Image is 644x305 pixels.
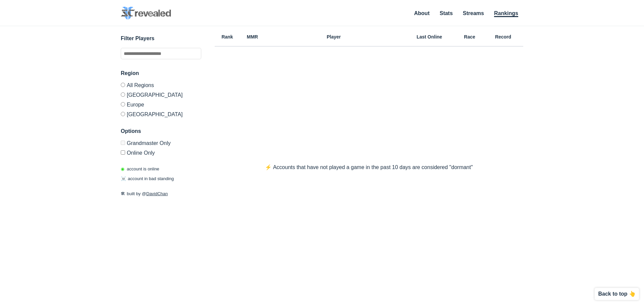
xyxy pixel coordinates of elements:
label: [GEOGRAPHIC_DATA] [121,90,201,99]
span: ☠️ [121,176,126,181]
img: SC2 Revealed [121,7,171,20]
a: Stats [440,10,453,16]
h6: Record [483,34,523,39]
a: DavidChan [146,191,168,196]
label: [GEOGRAPHIC_DATA] [121,109,201,117]
input: Europe [121,102,125,106]
h6: Player [265,34,402,39]
input: All Regions [121,83,125,87]
p: built by @ [121,190,201,197]
p: Back to top 👆 [598,291,636,297]
p: ⚡️ Accounts that have not played a game in the past 10 days are considered "dormant" [252,163,486,171]
label: Only Show accounts currently in Grandmaster [121,141,201,148]
h3: Options [121,127,201,135]
h3: Region [121,69,201,77]
label: Only show accounts currently laddering [121,148,201,156]
p: account is online [121,166,159,172]
h6: Race [456,34,483,39]
span: 🛠 [121,191,125,196]
input: [GEOGRAPHIC_DATA] [121,112,125,116]
h6: Last Online [402,34,456,39]
h6: MMR [240,34,265,39]
a: Streams [463,10,484,16]
input: [GEOGRAPHIC_DATA] [121,92,125,97]
h6: Rank [215,34,240,39]
a: About [414,10,430,16]
h3: Filter Players [121,34,201,43]
label: Europe [121,99,201,109]
input: Grandmaster Only [121,141,125,145]
label: All Regions [121,83,201,90]
input: Online Only [121,150,125,155]
span: ◉ [121,166,124,171]
p: account in bad standing [121,175,174,182]
a: Rankings [494,10,518,17]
